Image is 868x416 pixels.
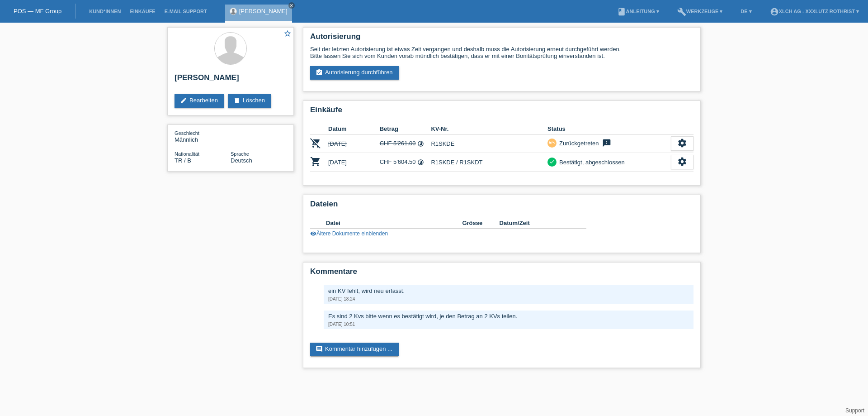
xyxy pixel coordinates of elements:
i: account_circle [770,7,779,16]
h2: Einkäufe [310,105,693,119]
a: deleteLöschen [228,94,271,108]
i: visibility [310,230,316,237]
div: ein KV fehlt, wird neu erfasst. [328,287,689,294]
a: star_border [283,29,292,39]
th: Betrag [380,124,431,134]
th: Grösse [462,218,499,229]
div: Seit der letzten Autorisierung ist etwas Zeit vergangen und deshalb muss die Autorisierung erneut... [310,46,693,59]
h2: Kommentare [310,267,693,281]
span: Nationalität [175,151,199,157]
a: Einkäufe [125,9,160,14]
a: buildWerkzeuge ▾ [673,9,727,14]
a: assignment_turned_inAutorisierung durchführen [310,66,399,80]
td: CHF 5'604.50 [380,153,431,172]
h2: Autorisierung [310,32,693,46]
div: Es sind 2 Kvs bitte wenn es bestätigt wird, je den Betrag an 2 KVs teilen. [328,313,689,320]
i: build [677,7,686,16]
i: POSP00027572 [310,156,321,167]
i: POSP00027571 [310,138,321,148]
i: close [289,3,294,8]
span: Türkei / B / 01.05.2017 [175,157,191,164]
div: [DATE] 10:51 [328,322,689,327]
a: editBearbeiten [175,94,224,108]
i: Fixe Raten - Zinsübernahme durch Kunde (24 Raten) [417,159,424,166]
i: settings [677,138,687,148]
span: Deutsch [231,157,252,164]
a: POS — MF Group [14,8,61,14]
i: assignment_turned_in [316,69,323,76]
th: Datei [326,218,462,229]
i: comment [316,345,323,353]
td: R1SKDE [431,134,547,153]
a: commentKommentar hinzufügen ... [310,343,399,356]
td: [DATE] [328,134,380,153]
i: delete [233,97,241,104]
th: KV-Nr. [431,124,547,134]
a: close [288,2,295,9]
span: Geschlecht [175,130,199,136]
span: Sprache [231,151,249,157]
i: edit [180,97,187,104]
h2: Dateien [310,200,693,213]
a: account_circleXLCH AG - XXXLutz Rothrist ▾ [765,9,863,14]
th: Datum [328,124,380,134]
i: check [549,158,555,165]
a: visibilityÄltere Dokumente einblenden [310,230,388,237]
th: Datum/Zeit [500,218,574,229]
i: undo [549,139,555,146]
a: Support [845,407,864,414]
th: Status [547,124,671,134]
div: [DATE] 18:24 [328,296,689,301]
td: [DATE] [328,153,380,172]
a: Kund*innen [85,9,125,14]
i: book [617,7,626,16]
div: Bestätigt, abgeschlossen [557,158,625,167]
i: Fixe Raten - Zinsübernahme durch Kunde (24 Raten) [417,140,424,147]
td: CHF 5'261.00 [380,134,431,153]
td: R1SKDE / R1SKDT [431,153,547,172]
a: DE ▾ [736,9,756,14]
h2: [PERSON_NAME] [175,73,287,87]
div: Zurückgetreten [557,139,599,148]
div: Männlich [175,129,231,143]
i: star_border [283,29,292,38]
i: feedback [601,139,612,148]
a: bookAnleitung ▾ [613,9,664,14]
a: [PERSON_NAME] [239,8,288,14]
a: E-Mail Support [160,9,212,14]
i: settings [677,157,687,167]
